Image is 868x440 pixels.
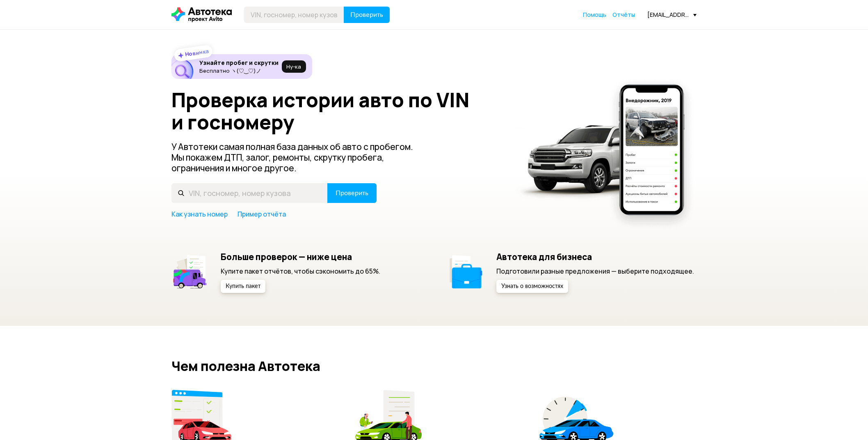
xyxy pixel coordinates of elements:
[244,7,344,23] input: VIN, госномер, номер кузова
[350,12,383,18] span: Проверить
[336,190,368,196] span: Проверить
[327,183,377,203] button: Проверить
[496,267,694,276] p: Подготовили разные предложения — выберите подходящее.
[501,283,563,289] span: Узнать о возможностях
[199,59,279,67] h6: Узнайте пробег и скрутки
[496,280,568,293] button: Узнать о возможностях
[612,11,635,19] a: Отчёты
[496,251,694,262] h5: Автотека для бизнеса
[185,47,210,58] strong: Новинка
[171,141,427,173] p: У Автотеки самая полная база данных об авто с пробегом. Мы покажем ДТП, залог, ремонты, скрутку п...
[171,183,328,203] input: VIN, госномер, номер кузова
[221,280,265,293] button: Купить пакет
[171,210,228,219] a: Как узнать номер
[221,267,380,276] p: Купите пакет отчётов, чтобы сэкономить до 65%.
[226,283,260,289] span: Купить пакет
[647,11,697,18] div: [EMAIL_ADDRESS][DOMAIN_NAME]
[286,63,301,70] span: Ну‑ка
[171,89,505,133] h1: Проверка истории авто по VIN и госномеру
[221,251,380,262] h5: Больше проверок — ниже цена
[583,11,606,19] a: Помощь
[344,7,390,23] button: Проверить
[171,359,697,373] h2: Чем полезна Автотека
[238,210,286,219] a: Пример отчёта
[199,67,279,74] p: Бесплатно ヽ(♡‿♡)ノ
